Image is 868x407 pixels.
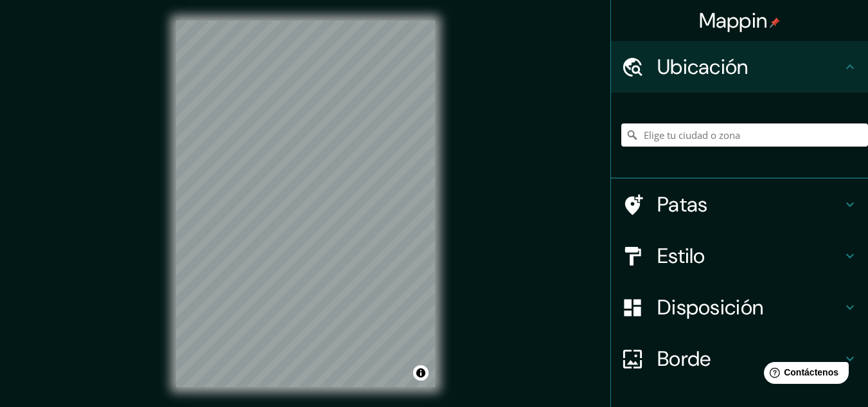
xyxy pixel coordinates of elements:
[657,53,748,80] font: Ubicación
[611,41,868,93] div: Ubicación
[699,7,768,34] font: Mappin
[621,123,868,147] input: Elige tu ciudad o zona
[413,365,429,381] button: Activar o desactivar atribución
[770,17,780,28] img: pin-icon.png
[657,191,708,218] font: Patas
[176,21,435,387] canvas: Mapa
[657,294,763,321] font: Disposición
[611,179,868,230] div: Patas
[657,242,705,269] font: Estilo
[754,357,854,393] iframe: Lanzador de widgets de ayuda
[611,282,868,333] div: Disposición
[611,230,868,282] div: Estilo
[611,333,868,384] div: Borde
[657,345,711,372] font: Borde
